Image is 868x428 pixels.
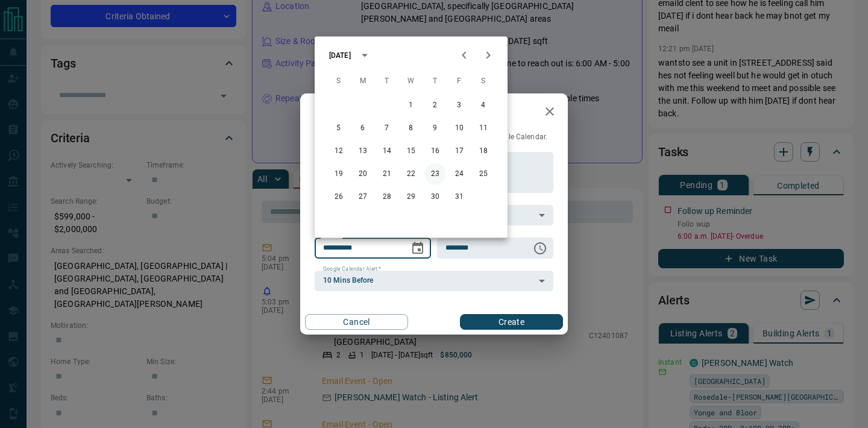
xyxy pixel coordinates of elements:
button: 7 [376,118,398,139]
span: Wednesday [400,69,422,93]
span: Saturday [473,69,494,93]
button: 28 [376,186,398,208]
button: Next month [476,43,500,68]
div: 10 Mins Before [315,271,553,291]
button: 11 [473,118,494,139]
button: 31 [448,186,470,208]
span: Friday [448,69,470,93]
button: calendar view is open, switch to year view [354,45,375,66]
button: 8 [400,118,422,139]
button: 14 [376,140,398,162]
button: 21 [376,163,398,185]
button: 13 [352,140,374,162]
button: 30 [424,186,446,208]
button: 9 [424,118,446,139]
button: 24 [448,163,470,185]
label: Google Calendar Alert [323,265,381,273]
button: Create [460,314,563,330]
button: 6 [352,118,374,139]
button: 1 [400,95,422,116]
button: 15 [400,140,422,162]
span: Thursday [424,69,446,93]
button: Choose time, selected time is 6:00 AM [528,236,552,260]
button: 20 [352,163,374,185]
button: 16 [424,140,446,162]
button: Previous month [452,43,476,68]
button: 18 [473,140,494,162]
span: Monday [352,69,374,93]
button: 26 [328,186,350,208]
button: 29 [400,186,422,208]
button: 17 [448,140,470,162]
span: Sunday [328,69,350,93]
button: 22 [400,163,422,185]
button: 10 [448,118,470,139]
span: Tuesday [376,69,398,93]
h2: New Task [300,93,381,132]
button: 2 [424,95,446,116]
button: Cancel [305,314,408,330]
button: Choose date, selected date is Sep 14, 2025 [406,236,430,260]
div: [DATE] [329,50,351,61]
button: 23 [424,163,446,185]
button: 5 [328,118,350,139]
button: 19 [328,163,350,185]
button: 25 [473,163,494,185]
button: 4 [473,95,494,116]
button: 3 [448,95,470,116]
button: 12 [328,140,350,162]
button: 27 [352,186,374,208]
